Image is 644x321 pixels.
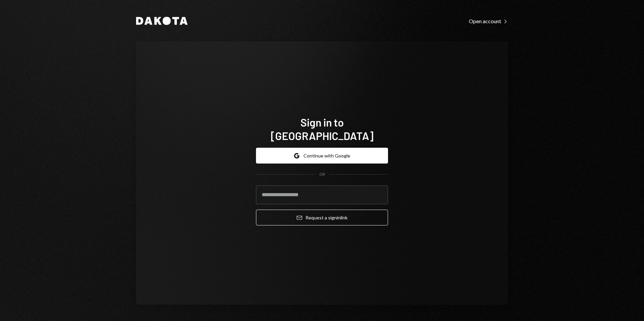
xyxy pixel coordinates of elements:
[256,148,388,164] button: Continue with Google
[256,210,388,225] button: Request a signinlink
[256,115,388,142] h1: Sign in to [GEOGRAPHIC_DATA]
[319,172,325,177] div: OR
[469,17,508,25] a: Open account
